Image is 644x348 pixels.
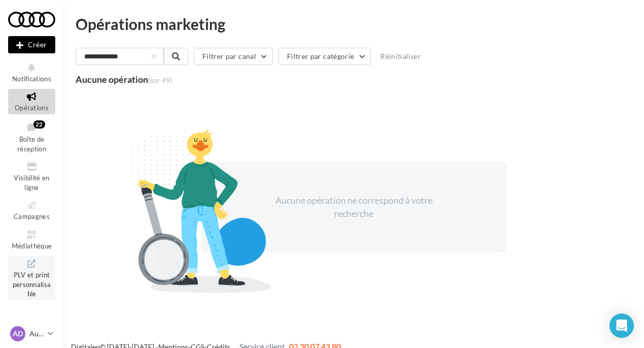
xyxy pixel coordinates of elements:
a: Boîte de réception22 [8,118,55,155]
span: PLV et print personnalisable [13,269,51,298]
a: Médiathèque [8,227,55,252]
span: AD [13,329,23,339]
div: Aucune opération ne correspond à votre recherche [267,194,441,220]
div: 22 [33,120,45,129]
div: Nouvelle campagne [8,36,55,53]
a: PLV et print personnalisable [8,256,55,300]
span: Boîte de réception [17,135,46,153]
span: (sur 49) [148,76,172,84]
button: Réinitialiser [376,50,425,62]
a: Campagnes [8,198,55,223]
span: Médiathèque [12,242,52,250]
p: Audi [GEOGRAPHIC_DATA] [29,329,44,339]
span: Campagnes [14,212,50,220]
span: Opérations [15,104,49,112]
span: Visibilité en ligne [14,174,49,192]
a: AD Audi [GEOGRAPHIC_DATA] [8,324,55,343]
button: Notifications [8,60,55,85]
button: Filtrer par catégorie [278,48,371,65]
div: Open Intercom Messenger [610,313,634,338]
button: Créer [8,36,55,53]
div: Aucune opération [76,75,172,84]
a: Visibilité en ligne [8,159,55,194]
a: Opérations [8,89,55,114]
span: Notifications [12,75,51,83]
button: Filtrer par canal [194,48,273,65]
div: Opérations marketing [76,16,632,31]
